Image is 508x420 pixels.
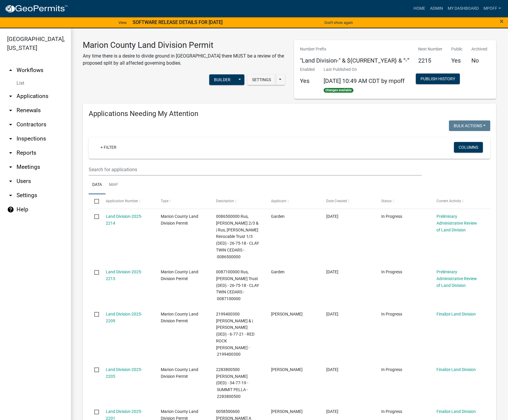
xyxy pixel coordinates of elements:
a: Finalize Land Division [436,409,476,414]
p: Next Number [418,46,442,52]
a: Home [411,3,428,14]
p: Archived [471,46,487,52]
span: 0087100000 Rus, Frances Revocable Trust (DED) - 26-75-18 - CLAY TWIN CEDARS - 0087100000 [216,269,259,301]
span: Marion County Land Division Permit [161,367,198,379]
a: Land Division-2025-2213 [106,269,142,281]
button: Publish History [416,73,460,84]
span: Marion County Land Division Permit [161,214,198,225]
span: In Progress [381,214,402,219]
i: help [7,206,14,213]
datatable-header-cell: Select [89,194,100,208]
i: arrow_drop_down [7,164,14,171]
p: Any time there is a desire to divide ground in [GEOGRAPHIC_DATA] there MUST be a review of the pr... [83,53,285,67]
span: 0086500000 Rus, Stephen L 2/3 & | Rus, John H Revocable Trust 1/3 (DED) - 26-75-18 - CLAY TWIN CE... [216,214,259,259]
button: Builder [209,74,235,85]
h5: Yes [300,77,315,84]
span: Type [161,199,168,203]
datatable-header-cell: Applicant [265,194,321,208]
i: arrow_drop_down [7,107,14,114]
span: In Progress [381,312,402,316]
i: arrow_drop_down [7,93,14,100]
a: View [116,18,129,27]
i: arrow_drop_down [7,192,14,199]
datatable-header-cell: Application Number [100,194,155,208]
span: 09/04/2025 [326,214,338,219]
a: Land Division-2025-2209 [106,312,142,323]
p: Enabled [300,66,315,73]
p: Public [451,46,462,52]
span: In Progress [381,409,402,414]
a: Preliminary Administrative Review of Land Division [436,269,477,288]
a: Map [106,176,121,195]
wm-modal-confirm: Workflow Publish History [416,77,460,81]
a: Preliminary Administrative Review of Land Division [436,214,477,232]
a: Data [89,176,106,195]
span: 08/26/2025 [326,312,338,316]
span: Jason Lowry [271,367,303,372]
span: Garden [271,269,285,274]
h5: 2215 [418,57,442,64]
i: arrow_drop_down [7,149,14,156]
datatable-header-cell: Date Created [320,194,376,208]
h3: Marion County Land Division Permit [83,40,285,50]
i: arrow_drop_down [7,178,14,185]
span: Changes available [324,88,354,93]
datatable-header-cell: Status [376,194,431,208]
h4: Applications Needing My Attention [89,110,490,118]
datatable-header-cell: Type [155,194,210,208]
a: My Dashboard [445,3,481,14]
p: Number Prefix [300,46,409,52]
span: × [500,17,504,25]
button: Settings [247,74,276,85]
span: Marion County Land Division Permit [161,312,198,323]
h5: "Land Division-" & ${CURRENT_YEAR} & “-” [300,57,409,64]
strong: SOFTWARE RELEASE DETAILS FOR [DATE] [133,19,223,25]
span: 2283800500 Sample, Michele R (DED) - 34-77-19 - SUMMIT PELLA - 2283800500 [216,367,248,399]
span: Application Number [106,199,138,203]
span: Status [381,199,392,203]
a: + Filter [96,142,121,153]
a: Finalize Land Division [436,367,476,372]
button: Close [500,18,504,25]
a: Admin [428,3,445,14]
h5: Yes [451,57,462,64]
i: arrow_drop_up [7,67,14,74]
h5: No [471,57,487,64]
datatable-header-cell: Description [210,194,265,208]
i: arrow_drop_down [7,121,14,128]
span: [DATE] 10:49 AM CDT by mpoff [324,77,405,84]
span: 09/04/2025 [326,269,338,274]
span: Garden [271,214,285,219]
span: In Progress [381,269,402,274]
span: Applicant [271,199,286,203]
span: Description [216,199,234,203]
span: 2199400300 Sawhill, Nicholas & | Sawhill, Cassandra (DED) - 6-77-21 - RED ROCK S E POLK - 2199400300 [216,312,254,357]
span: 08/08/2025 [326,409,338,414]
button: Bulk Actions [449,120,490,131]
span: Nicholas F Carter [271,312,303,316]
a: mpoff [481,3,503,14]
a: Land Division-2025-2214 [106,214,142,225]
a: Land Division-2025-2205 [106,367,142,379]
p: Last Published On [324,66,405,73]
datatable-header-cell: Current Activity [431,194,486,208]
a: Finalize Land Division [436,312,476,316]
span: 08/18/2025 [326,367,338,372]
button: Columns [454,142,483,153]
span: Marion County Land Division Permit [161,269,198,281]
span: In Progress [381,367,402,372]
input: Search for applications [89,164,422,176]
span: Merlin Davis [271,409,303,414]
span: Date Created [326,199,347,203]
span: Current Activity [436,199,461,203]
button: Don't show again [322,18,355,27]
i: arrow_drop_down [7,135,14,142]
